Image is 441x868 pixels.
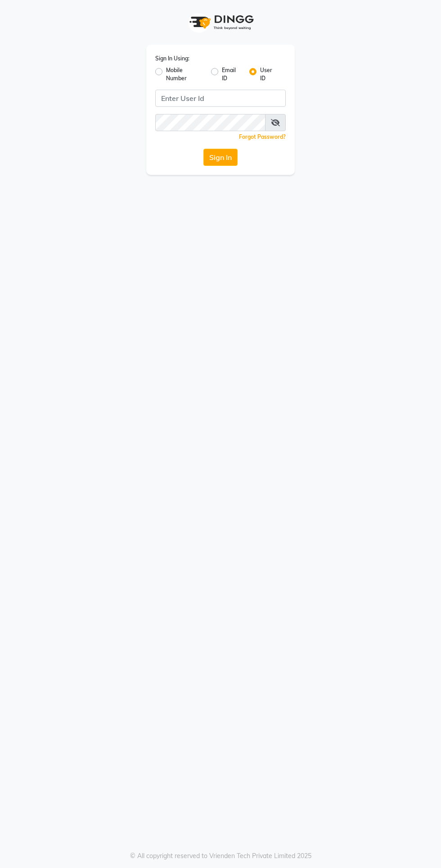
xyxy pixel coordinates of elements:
a: Forgot Password? [239,133,286,140]
input: Username [155,114,265,131]
img: logo1.svg [184,9,256,36]
button: Sign In [203,149,238,166]
input: Username [155,90,286,107]
label: Mobile Number [166,66,204,82]
label: Email ID [222,66,242,82]
label: User ID [260,66,279,82]
label: Sign In Using: [155,55,189,63]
